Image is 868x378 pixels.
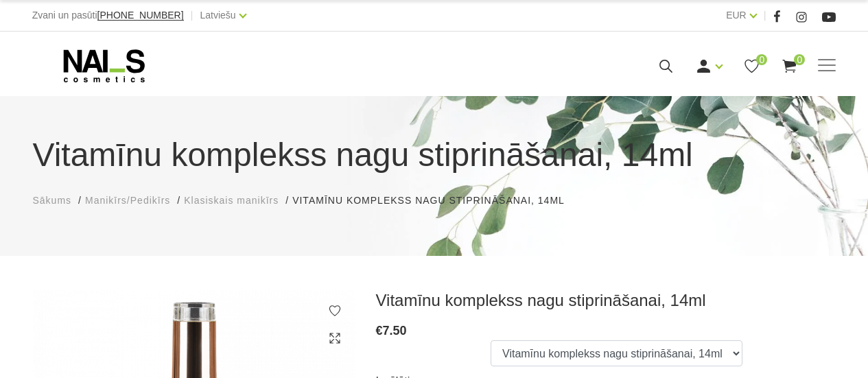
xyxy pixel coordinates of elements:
[376,324,383,338] span: €
[85,193,170,208] a: Manikīrs/Pedikīrs
[184,193,279,208] a: Klasiskais manikīrs
[383,324,407,338] span: 7.50
[764,7,766,24] span: |
[33,130,836,180] h1: Vitamīnu komplekss nagu stiprināšanai, 14ml
[200,7,236,23] a: Latviešu
[781,58,798,75] a: 0
[32,7,184,24] div: Zvani un pasūti
[794,54,805,65] span: 0
[756,54,767,65] span: 0
[33,195,72,206] span: Sākums
[376,290,836,311] h3: Vitamīnu komplekss nagu stiprināšanai, 14ml
[33,193,72,208] a: Sākums
[85,195,170,206] span: Manikīrs/Pedikīrs
[184,195,279,206] span: Klasiskais manikīrs
[191,7,193,24] span: |
[726,7,747,23] a: EUR
[292,193,578,208] li: Vitamīnu komplekss nagu stiprināšanai, 14ml
[743,58,760,75] a: 0
[97,10,184,21] a: [PHONE_NUMBER]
